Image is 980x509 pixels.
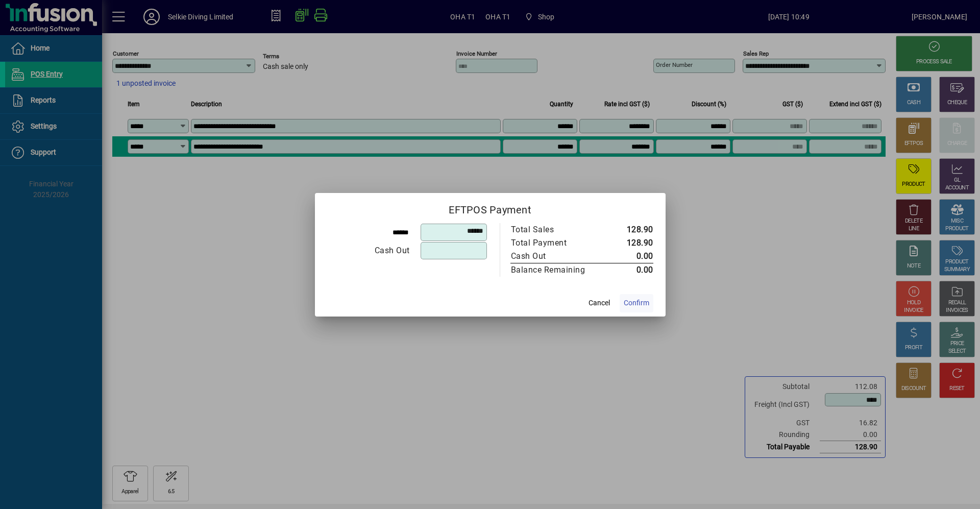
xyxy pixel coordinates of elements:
[607,250,653,263] td: 0.00
[589,298,610,308] span: Cancel
[620,294,653,312] button: Confirm
[510,236,607,250] td: Total Payment
[607,236,653,250] td: 128.90
[583,294,616,312] button: Cancel
[328,245,410,257] div: Cash Out
[607,223,653,236] td: 128.90
[624,298,649,308] span: Confirm
[511,264,597,276] div: Balance Remaining
[607,263,653,277] td: 0.00
[315,193,666,223] h2: EFTPOS Payment
[510,223,607,236] td: Total Sales
[511,250,597,262] div: Cash Out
